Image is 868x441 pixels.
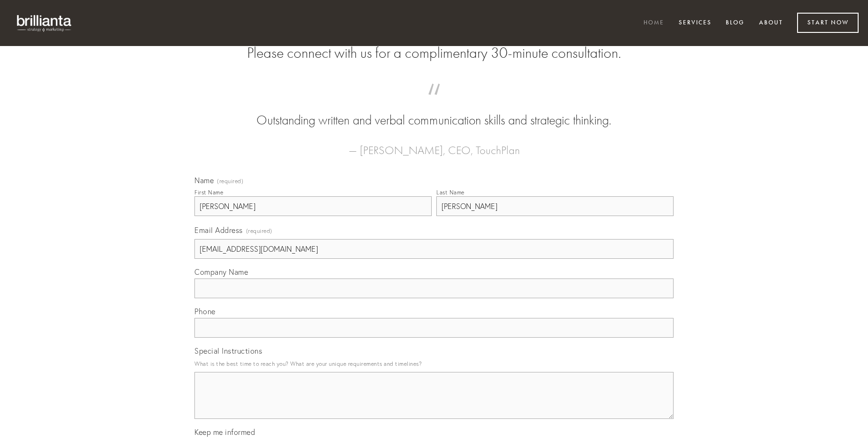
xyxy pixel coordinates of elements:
[194,346,262,356] span: Special Instructions
[9,9,80,37] img: brillianta - research, strategy, marketing
[797,13,859,33] a: Start Now
[194,44,674,62] h2: Please connect with us for a complimentary 30-minute consultation.
[194,189,223,196] div: First Name
[209,93,659,130] blockquote: Outstanding written and verbal communication skills and strategic thinking.
[637,15,670,31] a: Home
[194,307,216,316] span: Phone
[209,130,659,160] figcaption: — [PERSON_NAME], CEO, TouchPlan
[436,189,465,196] div: Last Name
[194,427,255,437] span: Keep me informed
[194,357,674,370] p: What is the best time to reach you? What are your unique requirements and timelines?
[217,178,243,184] span: (required)
[194,267,248,277] span: Company Name
[753,15,789,31] a: About
[246,224,272,237] span: (required)
[673,15,718,31] a: Services
[720,15,751,31] a: Blog
[194,225,243,235] span: Email Address
[209,93,659,111] span: “
[194,176,214,185] span: Name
